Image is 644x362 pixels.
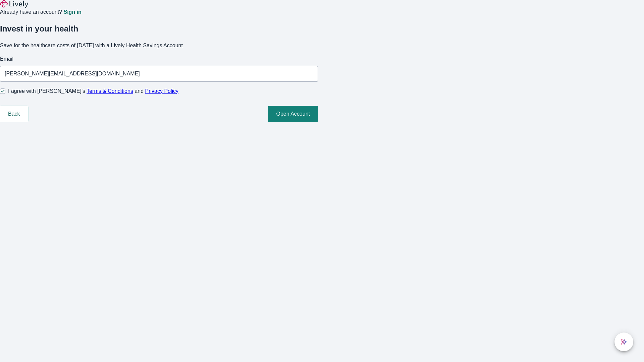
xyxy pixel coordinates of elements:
a: Terms & Conditions [87,88,133,94]
button: Open Account [268,106,318,122]
span: I agree with [PERSON_NAME]’s and [8,87,178,95]
a: Sign in [63,9,81,15]
button: chat [614,333,633,351]
svg: Lively AI Assistant [621,339,627,345]
a: Privacy Policy [145,88,179,94]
